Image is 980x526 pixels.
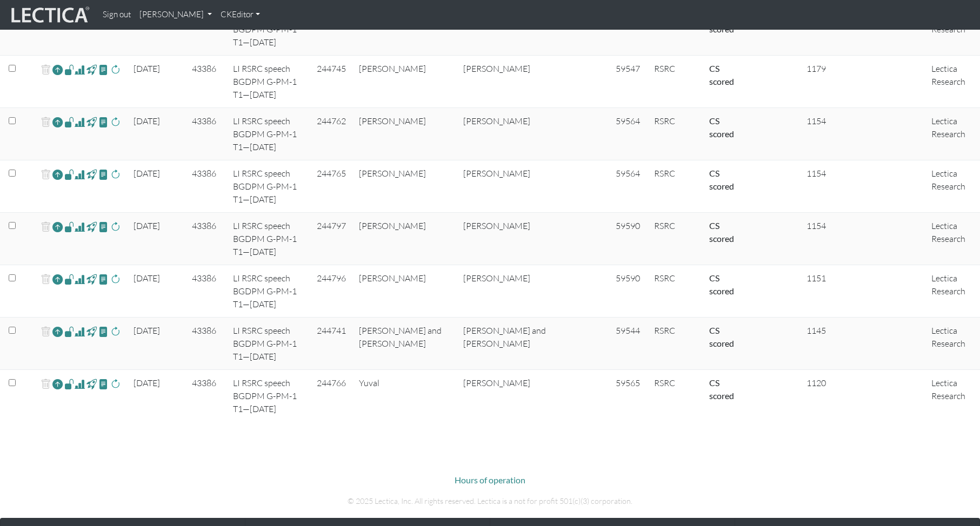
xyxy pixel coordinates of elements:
span: view [98,273,109,285]
span: delete [41,167,51,183]
td: LI RSRC speech BGDPM G-PM-1 T1—[DATE] [226,265,311,318]
a: CKEditor [216,4,264,25]
span: 1154 [806,220,826,231]
span: view [86,63,97,76]
span: rescore [110,220,121,233]
span: view [98,377,109,390]
td: 43386 [185,213,226,265]
span: view [86,377,97,390]
a: Reopen [52,272,63,287]
td: [PERSON_NAME] [457,160,561,213]
span: Analyst score [75,220,85,233]
td: 59590 [609,265,648,318]
span: delete [41,324,51,340]
span: view [64,63,75,76]
span: view [98,116,109,128]
span: rescore [110,377,121,390]
td: 244797 [310,213,352,265]
span: view [98,63,109,76]
span: delete [41,62,51,78]
span: view [86,220,97,233]
a: Reopen [52,219,63,235]
span: delete [41,376,51,392]
td: [PERSON_NAME] [457,108,561,160]
span: view [86,168,97,180]
span: Analyst score [75,325,85,338]
td: Lectica Research [925,108,980,160]
a: Reopen [52,324,63,340]
span: view [86,325,97,338]
td: 244765 [310,160,352,213]
span: Analyst score [75,377,85,390]
td: [DATE] [127,108,185,160]
span: view [64,377,75,390]
td: [DATE] [127,318,185,370]
span: view [64,325,75,338]
td: [DATE] [127,213,185,265]
td: LI RSRC speech BGDPM G-PM-1 T1—[DATE] [226,108,311,160]
td: LI RSRC speech BGDPM G-PM-1 T1—[DATE] [226,213,311,265]
td: [PERSON_NAME] [457,56,561,108]
a: Hours of operation [455,475,525,485]
span: 1120 [806,377,826,388]
a: Completed = assessment has been completed; CS scored = assessment has been CLAS scored; LS scored... [709,63,734,86]
td: [PERSON_NAME] [352,213,457,265]
td: 43386 [185,160,226,213]
td: 43386 [185,265,226,318]
img: lecticalive [9,5,90,25]
td: LI RSRC speech BGDPM G-PM-1 T1—[DATE] [226,160,311,213]
td: [PERSON_NAME] [457,370,561,422]
span: view [98,220,109,233]
td: [DATE] [127,56,185,108]
span: 1154 [806,168,826,179]
a: Completed = assessment has been completed; CS scored = assessment has been CLAS scored; LS scored... [709,325,734,348]
td: 244741 [310,318,352,370]
span: view [64,273,75,285]
span: view [64,220,75,233]
td: Lectica Research [925,213,980,265]
span: Analyst score [75,116,85,129]
span: delete [41,272,51,287]
td: RSRC [648,160,703,213]
span: 1151 [806,273,826,284]
td: [PERSON_NAME] [352,160,457,213]
td: [DATE] [127,160,185,213]
span: rescore [110,325,121,338]
a: Reopen [52,167,63,183]
td: LI RSRC speech BGDPM G-PM-1 T1—[DATE] [226,370,311,422]
td: [DATE] [127,265,185,318]
span: rescore [110,168,121,181]
span: delete [41,114,51,130]
td: 59564 [609,160,648,213]
span: 1145 [806,325,826,336]
td: 43386 [185,370,226,422]
td: [DATE] [127,370,185,422]
span: Analyst score [75,168,85,181]
td: 43386 [185,318,226,370]
td: Lectica Research [925,56,980,108]
td: 244762 [310,108,352,160]
span: rescore [110,63,121,76]
td: RSRC [648,56,703,108]
td: RSRC [648,265,703,318]
td: [PERSON_NAME] [457,213,561,265]
td: [PERSON_NAME] [457,265,561,318]
span: view [98,325,109,338]
td: 43386 [185,56,226,108]
span: delete [41,219,51,235]
a: [PERSON_NAME] [135,4,216,25]
span: 1154 [806,116,826,126]
span: view [86,116,97,128]
td: RSRC [648,370,703,422]
td: 59565 [609,370,648,422]
a: Completed = assessment has been completed; CS scored = assessment has been CLAS scored; LS scored... [709,273,734,296]
td: LI RSRC speech BGDPM G-PM-1 T1—[DATE] [226,56,311,108]
td: 244796 [310,265,352,318]
td: RSRC [648,213,703,265]
span: 1179 [806,63,826,74]
p: © 2025 Lectica, Inc. All rights reserved. Lectica is a not for profit 501(c)(3) corporation. [190,495,790,507]
td: Lectica Research [925,265,980,318]
td: 59564 [609,108,648,160]
a: Sign out [98,4,135,25]
td: Lectica Research [925,160,980,213]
